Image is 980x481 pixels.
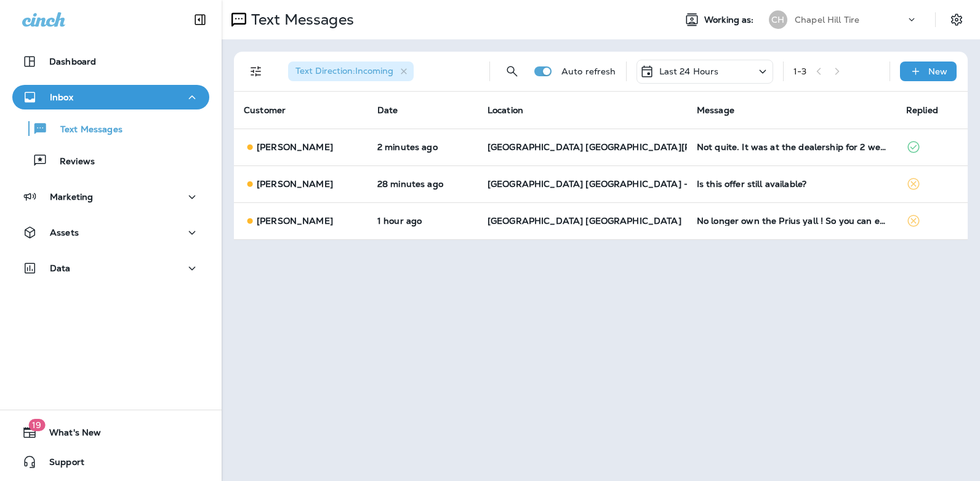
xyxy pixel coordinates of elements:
p: Sep 10, 2025 10:56 AM [377,179,468,189]
span: [GEOGRAPHIC_DATA] [GEOGRAPHIC_DATA] - [GEOGRAPHIC_DATA] [488,178,787,189]
p: [PERSON_NAME] [257,179,333,189]
span: Date [377,105,398,116]
button: Support [12,450,209,474]
span: Text Direction : Incoming [295,65,393,76]
p: Assets [50,228,79,237]
p: Chapel Hill Tire [795,15,859,25]
span: Working as: [704,15,757,25]
div: Text Direction:Incoming [288,62,414,81]
button: Marketing [12,185,209,209]
button: Search Messages [500,59,524,84]
div: 1 - 3 [793,66,806,76]
button: Data [12,256,209,280]
span: 19 [28,419,45,431]
button: Filters [244,59,268,84]
div: No longer own the Prius yall ! So you can erase it off your lost non Thx! N MIke Walters [697,216,886,226]
div: CH [769,10,787,29]
span: [GEOGRAPHIC_DATA] [GEOGRAPHIC_DATA] [488,215,681,226]
span: Support [37,457,84,472]
span: Replied [906,105,938,116]
button: Reviews [12,148,209,173]
p: Text Messages [48,124,122,136]
p: Inbox [50,92,73,102]
button: Dashboard [12,49,209,74]
div: Is this offer still available? [697,179,886,189]
span: Customer [244,105,286,116]
button: 19What's New [12,420,209,445]
button: Assets [12,220,209,245]
span: Message [697,105,734,116]
span: [GEOGRAPHIC_DATA] [GEOGRAPHIC_DATA][PERSON_NAME] [488,141,758,153]
span: Location [488,105,523,116]
p: Text Messages [246,10,354,29]
p: New [928,66,947,76]
p: [PERSON_NAME] [257,142,333,152]
p: Last 24 Hours [659,66,719,76]
p: Dashboard [49,57,96,66]
div: Not quite. It was at the dealership for 2 weeks. I'll get on the schedule soon. Thanks for reachi... [697,142,886,152]
button: Collapse Sidebar [183,7,217,32]
span: What's New [37,427,101,442]
p: Reviews [47,156,95,168]
button: Inbox [12,85,209,109]
p: Marketing [50,192,93,202]
p: Sep 10, 2025 10:15 AM [377,216,468,226]
p: Data [50,263,71,273]
p: [PERSON_NAME] [257,216,333,226]
p: Auto refresh [561,66,616,76]
button: Settings [946,9,968,31]
p: Sep 10, 2025 11:22 AM [377,142,468,152]
button: Text Messages [12,116,209,141]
